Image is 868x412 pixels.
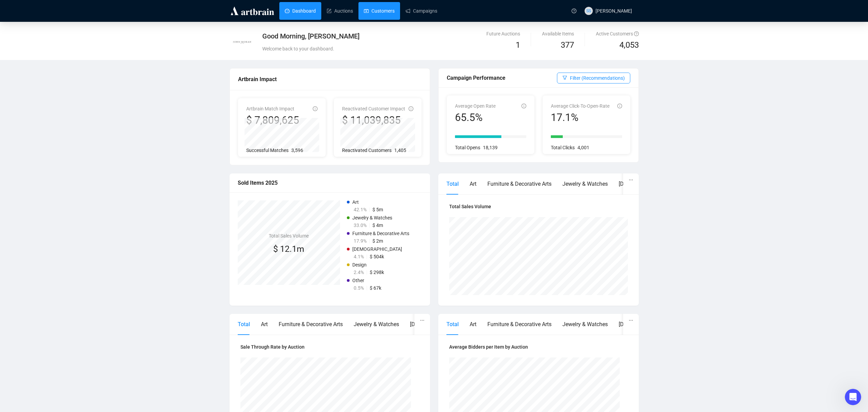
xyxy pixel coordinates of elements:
div: Jewelry & Watches [354,320,399,329]
span: Jewelry & Watches [352,215,392,220]
span: ellipsis [629,178,633,182]
span: 2.4% [354,270,364,275]
div: Welcome back to your dashboard. [262,45,501,52]
span: 33.0% [354,223,367,228]
div: Future Auctions [486,30,520,37]
div: Jewelry & Watches [562,180,608,188]
h4: Total Sales Volume [449,203,628,210]
span: Other [352,278,364,283]
div: Sold Items 2025 [238,179,422,187]
div: Available Items [542,30,574,37]
div: Total [238,320,250,329]
img: 5e8449aba37a77001a173150.jpg [230,30,254,54]
span: 4,001 [577,145,589,150]
span: $ 5m [372,207,383,212]
span: ellipsis [420,318,425,323]
span: Reactivated Customer Impact [342,106,405,111]
div: $ 11,039,835 [342,114,405,127]
span: info-circle [313,106,318,111]
span: Artbrain Match Impact [246,106,294,111]
span: SS [586,7,591,14]
a: Dashboard [285,2,316,20]
div: 65.5% [455,111,496,124]
div: Furniture & Decorative Arts [487,180,551,188]
div: [DEMOGRAPHIC_DATA] [410,320,466,329]
span: 18,139 [483,145,498,150]
h4: Total Sales Volume [269,232,309,240]
span: info-circle [409,106,413,111]
span: Design [352,262,367,268]
span: info-circle [617,104,622,108]
span: [PERSON_NAME] [595,8,632,14]
div: 17.1% [551,111,609,124]
span: Filter (Recommendations) [570,74,625,82]
div: Furniture & Decorative Arts [487,320,551,329]
span: Successful Matches [246,148,289,153]
span: question-circle [634,31,639,36]
span: 4.1% [354,254,364,259]
a: Auctions [327,2,353,20]
span: $ 67k [370,285,381,291]
span: Total Opens [455,145,480,150]
div: Art [470,320,476,329]
button: ellipsis [414,314,430,327]
div: $ 7,809,625 [246,114,299,127]
span: filter [562,75,567,80]
span: 0.5% [354,285,364,291]
div: Total [446,320,459,329]
div: Art [470,180,476,188]
img: logo [230,5,275,16]
h4: Average Bidders per Item by Auction [449,343,628,351]
span: 4,053 [619,39,639,52]
a: Customers [364,2,395,20]
span: 42.1% [354,207,367,212]
h4: Sale Through Rate by Auction [240,343,419,351]
span: ellipsis [629,318,633,323]
span: Total Clicks [551,145,575,150]
span: question-circle [572,9,576,13]
div: Art [261,320,268,329]
button: Filter (Recommendations) [557,73,630,83]
span: Art [352,199,359,205]
span: Furniture & Decorative Arts [352,231,409,236]
span: 3,596 [291,148,303,153]
span: $ 298k [370,270,384,275]
div: Furniture & Decorative Arts [279,320,343,329]
div: Artbrain Impact [238,75,422,83]
div: Total [446,180,459,188]
span: 1,405 [394,148,406,153]
span: $ 12.1m [273,244,304,254]
div: Jewelry & Watches [562,320,608,329]
span: Average Open Rate [455,103,496,109]
span: $ 504k [370,254,384,259]
iframe: Intercom live chat [845,389,861,405]
div: Good Morning, [PERSON_NAME] [262,31,501,41]
span: Active Customers [596,31,639,36]
span: 377 [561,40,574,50]
span: 1 [516,40,520,50]
span: $ 4m [372,223,383,228]
button: ellipsis [623,173,639,186]
div: [DEMOGRAPHIC_DATA] [619,320,675,329]
span: info-circle [521,104,526,108]
div: Campaign Performance [447,74,557,82]
span: Reactivated Customers [342,148,392,153]
span: [DEMOGRAPHIC_DATA] [352,246,402,252]
a: Campaigns [406,2,437,20]
span: Average Click-To-Open-Rate [551,103,609,109]
div: [DEMOGRAPHIC_DATA] [619,180,675,188]
button: ellipsis [623,314,639,327]
span: 17.9% [354,238,367,244]
span: $ 2m [372,238,383,244]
